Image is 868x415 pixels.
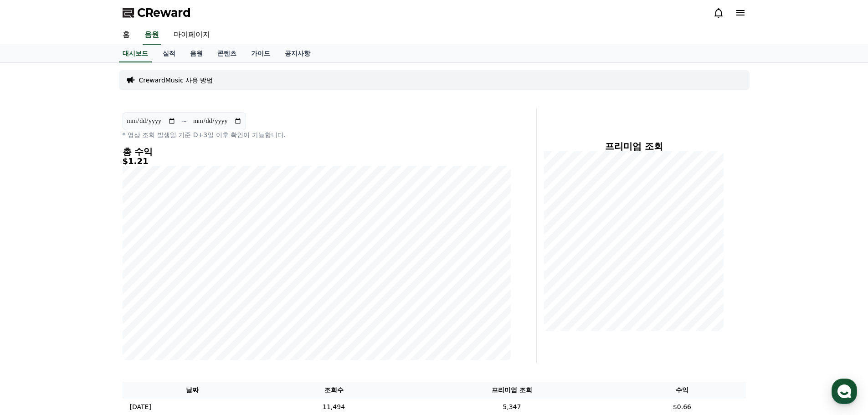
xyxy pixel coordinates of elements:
span: 홈 [29,302,34,310]
th: 수익 [618,382,745,399]
th: 날짜 [123,382,262,399]
h5: $1.21 [123,157,511,166]
th: 프리미엄 조회 [405,382,618,399]
a: CrewardMusic 사용 방법 [139,76,213,85]
p: ~ [181,116,187,127]
a: 설정 [118,289,175,312]
a: 공지사항 [277,45,318,62]
a: 홈 [3,289,60,312]
a: 음원 [143,26,161,45]
h4: 프리미엄 조회 [544,141,724,151]
a: 콘텐츠 [210,45,244,62]
span: 대화 [83,303,94,310]
span: CReward [137,5,191,20]
a: 가이드 [244,45,277,62]
p: [DATE] [130,402,151,412]
th: 조회수 [262,382,406,399]
a: 실적 [155,45,183,62]
a: 음원 [183,45,210,62]
a: 마이페이지 [166,26,217,45]
a: CReward [123,5,191,20]
span: 설정 [141,302,152,310]
a: 대화 [60,289,118,312]
h4: 총 수익 [123,147,511,157]
p: * 영상 조회 발생일 기준 D+3일 이후 확인이 가능합니다. [123,130,511,139]
a: 대시보드 [119,45,152,62]
a: 홈 [115,26,137,45]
